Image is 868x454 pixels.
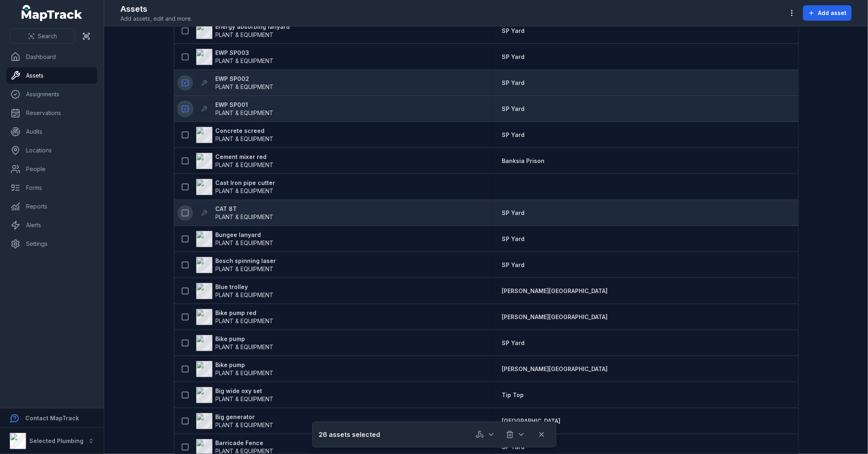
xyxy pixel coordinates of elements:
[216,265,274,272] span: PLANT & EQUIPMENT
[7,217,97,233] a: Alerts
[502,235,525,242] span: SP Yard
[196,309,274,325] a: Bike pump redPLANT & EQUIPMENT
[502,313,608,320] span: [PERSON_NAME][GEOGRAPHIC_DATA]
[196,179,275,195] a: Cast Iron pipe cutterPLANT & EQUIPMENT
[7,49,97,65] a: Dashboard
[502,313,608,321] a: [PERSON_NAME][GEOGRAPHIC_DATA]
[502,417,560,424] span: [GEOGRAPHIC_DATA]
[196,257,276,273] a: Bosch spinning laserPLANT & EQUIPMENT
[216,101,274,109] strong: EWP SP001
[216,213,274,220] span: PLANT & EQUIPMENT
[216,343,274,350] span: PLANT & EQUIPMENT
[7,236,97,252] a: Settings
[502,157,544,164] span: Banksia Prison
[502,287,608,294] span: [PERSON_NAME][GEOGRAPHIC_DATA]
[216,135,274,142] span: PLANT & EQUIPMENT
[216,439,274,447] strong: Barricade Fence
[7,67,97,84] a: Assets
[216,317,274,324] span: PLANT & EQUIPMENT
[502,53,525,60] span: SP Yard
[196,283,274,299] a: Blue trolleyPLANT & EQUIPMENT
[502,27,525,34] span: SP Yard
[120,15,192,23] span: Add assets, edit and more.
[196,361,274,377] a: Bike pumpPLANT & EQUIPMENT
[216,369,274,376] span: PLANT & EQUIPMENT
[7,161,97,177] a: People
[196,413,274,429] a: Big generatorPLANT & EQUIPMENT
[502,27,525,35] a: SP Yard
[216,257,276,265] strong: Bosch spinning laser
[502,391,524,398] span: Tip Top
[502,235,525,243] a: SP Yard
[216,413,274,421] strong: Big generator
[196,101,274,117] a: EWP SP001PLANT & EQUIPMENT
[216,153,274,161] strong: Cement mixer red
[502,53,525,61] a: SP Yard
[502,261,525,269] a: SP Yard
[502,417,560,425] a: [GEOGRAPHIC_DATA]
[216,387,274,395] strong: Big wide oxy set
[216,23,290,31] strong: Energy absorbing lanyard
[196,335,274,351] a: Bike pumpPLANT & EQUIPMENT
[502,79,525,86] span: SP Yard
[216,205,274,213] strong: CAT 8T
[502,365,608,372] span: [PERSON_NAME][GEOGRAPHIC_DATA]
[7,180,97,196] a: Forms
[216,309,274,317] strong: Bike pump red
[196,153,274,169] a: Cement mixer redPLANT & EQUIPMENT
[216,187,274,194] span: PLANT & EQUIPMENT
[216,57,274,64] span: PLANT & EQUIPMENT
[7,198,97,215] a: Reports
[502,261,525,268] span: SP Yard
[502,157,544,165] a: Banksia Prison
[502,443,525,450] span: SP Yard
[196,75,274,91] a: EWP SP002PLANT & EQUIPMENT
[196,205,274,221] a: CAT 8TPLANT & EQUIPMENT
[216,421,274,428] span: PLANT & EQUIPMENT
[502,365,608,373] a: [PERSON_NAME][GEOGRAPHIC_DATA]
[502,209,525,217] a: SP Yard
[10,28,75,44] button: Search
[216,179,275,187] strong: Cast Iron pipe cutter
[216,75,274,83] strong: EWP SP002
[216,283,274,291] strong: Blue trolley
[502,391,524,399] a: Tip Top
[502,287,608,295] a: [PERSON_NAME][GEOGRAPHIC_DATA]
[502,131,525,138] span: SP Yard
[7,124,97,140] a: Audits
[502,79,525,87] a: SP Yard
[29,437,83,444] strong: Selected Plumbing
[803,5,852,21] button: Add asset
[7,86,97,102] a: Assignments
[502,105,525,112] span: SP Yard
[319,430,380,439] strong: 26 assets selected
[7,105,97,121] a: Reservations
[216,109,274,116] span: PLANT & EQUIPMENT
[216,335,274,343] strong: Bike pump
[216,83,274,90] span: PLANT & EQUIPMENT
[216,395,274,402] span: PLANT & EQUIPMENT
[502,105,525,113] a: SP Yard
[216,161,274,168] span: PLANT & EQUIPMENT
[502,339,525,347] a: SP Yard
[196,49,274,65] a: EWP SP003PLANT & EQUIPMENT
[216,231,274,239] strong: Bungee lanyard
[502,131,525,139] a: SP Yard
[22,5,83,21] a: MapTrack
[216,31,274,38] span: PLANT & EQUIPMENT
[120,3,192,15] h2: Assets
[216,127,274,135] strong: Concrete screed
[196,231,274,247] a: Bungee lanyardPLANT & EQUIPMENT
[38,32,57,40] span: Search
[502,339,525,346] span: SP Yard
[216,239,274,246] span: PLANT & EQUIPMENT
[25,415,79,421] strong: Contact MapTrack
[196,23,290,39] a: Energy absorbing lanyardPLANT & EQUIPMENT
[818,9,846,17] span: Add asset
[196,387,274,403] a: Big wide oxy setPLANT & EQUIPMENT
[196,127,274,143] a: Concrete screedPLANT & EQUIPMENT
[502,209,525,216] span: SP Yard
[216,291,274,298] span: PLANT & EQUIPMENT
[216,49,274,57] strong: EWP SP003
[7,142,97,159] a: Locations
